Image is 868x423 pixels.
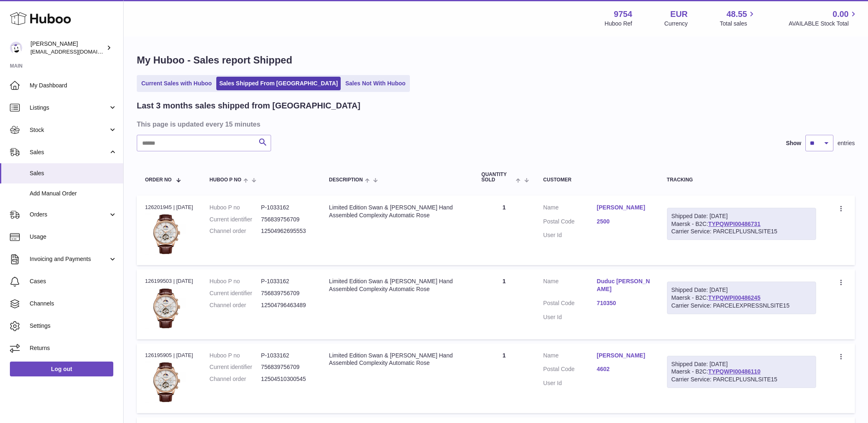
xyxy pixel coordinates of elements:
strong: EUR [670,9,688,20]
span: Invoicing and Payments [30,255,108,263]
img: 97541756811602.jpg [145,214,186,255]
dd: P-1033162 [261,277,313,285]
span: Order No [145,177,172,183]
a: TYPQWPI00486245 [708,294,760,301]
span: Stock [30,126,108,134]
div: 126195905 | [DATE] [145,352,193,359]
dt: Postal Code [543,218,597,228]
dt: Huboo P no [210,352,261,360]
span: Description [329,177,363,183]
dt: Current identifier [210,216,261,223]
a: [PERSON_NAME] [597,204,650,211]
a: Log out [10,362,113,376]
dt: User Id [543,231,597,239]
h1: My Huboo - Sales report Shipped [137,54,855,67]
dt: Name [543,277,597,295]
div: Currency [664,20,688,28]
div: 126199503 | [DATE] [145,277,193,285]
dt: Channel order [210,375,261,383]
a: Sales Shipped From [GEOGRAPHIC_DATA] [216,77,341,90]
span: entries [838,139,855,147]
a: 0.00 AVAILABLE Stock Total [788,9,858,28]
span: 0.00 [833,9,849,20]
span: AVAILABLE Stock Total [788,20,858,28]
strong: 9754 [614,9,632,20]
div: 126201945 | [DATE] [145,204,193,211]
dt: Postal Code [543,299,597,309]
img: 97541756811602.jpg [145,288,186,329]
a: 710350 [597,299,650,307]
h3: This page is updated every 15 minutes [137,120,853,129]
span: Returns [30,344,117,352]
td: 1 [473,195,535,265]
div: Shipped Date: [DATE] [671,360,812,368]
dt: Name [543,352,597,362]
a: 4602 [597,365,650,373]
a: 2500 [597,218,650,226]
span: 48.55 [726,9,747,20]
img: internalAdmin-9754@internal.huboo.com [10,42,22,54]
dt: Current identifier [210,289,261,297]
dd: 756839756709 [261,289,313,297]
a: TYPQWPI00486731 [708,221,760,227]
span: Sales [30,148,108,156]
span: Huboo P no [210,177,241,183]
span: Total sales [720,20,756,28]
span: Orders [30,211,108,219]
dd: 12504510300545 [261,375,313,383]
div: Limited Edition Swan & [PERSON_NAME] Hand Assembled Complexity Automatic Rose [329,352,465,367]
label: Show [786,139,801,147]
dt: Huboo P no [210,277,261,285]
dd: P-1033162 [261,204,313,211]
div: Huboo Ref [605,20,632,28]
span: Cases [30,277,117,285]
div: Maersk - B2C: [667,356,817,388]
dd: 12504796463489 [261,301,313,309]
div: Customer [543,177,650,183]
a: Duduc [PERSON_NAME] [597,277,650,293]
dt: Postal Code [543,365,597,375]
div: Carrier Service: PARCELPLUSNLSITE15 [671,228,812,235]
div: Limited Edition Swan & [PERSON_NAME] Hand Assembled Complexity Automatic Rose [329,277,465,293]
dd: 756839756709 [261,216,313,223]
img: 97541756811602.jpg [145,362,186,403]
div: Shipped Date: [DATE] [671,286,812,294]
dd: 12504962695553 [261,227,313,235]
span: Usage [30,233,117,241]
dt: User Id [543,379,597,387]
td: 1 [473,343,535,413]
span: Quantity Sold [482,172,514,183]
h2: Last 3 months sales shipped from [GEOGRAPHIC_DATA] [137,100,360,111]
a: Sales Not With Huboo [342,77,408,90]
div: Maersk - B2C: [667,282,817,314]
span: [EMAIL_ADDRESS][DOMAIN_NAME] [30,48,121,55]
div: Tracking [667,177,817,183]
a: [PERSON_NAME] [597,352,650,360]
span: Add Manual Order [30,190,117,197]
a: TYPQWPI00486110 [708,368,760,375]
dd: 756839756709 [261,363,313,371]
span: My Dashboard [30,82,117,89]
span: Channels [30,300,117,308]
a: 48.55 Total sales [720,9,756,28]
dt: Current identifier [210,363,261,371]
dt: Name [543,204,597,214]
dt: User Id [543,313,597,321]
span: Sales [30,169,117,177]
div: Carrier Service: PARCELPLUSNLSITE15 [671,376,812,383]
div: Maersk - B2C: [667,208,817,240]
div: Shipped Date: [DATE] [671,212,812,220]
td: 1 [473,269,535,339]
div: Carrier Service: PARCELEXPRESSNLSITE15 [671,302,812,310]
dd: P-1033162 [261,352,313,360]
a: Current Sales with Huboo [138,77,215,90]
dt: Channel order [210,301,261,309]
dt: Channel order [210,227,261,235]
div: [PERSON_NAME] [30,40,105,56]
dt: Huboo P no [210,204,261,211]
span: Listings [30,104,108,112]
span: Settings [30,322,117,330]
div: Limited Edition Swan & [PERSON_NAME] Hand Assembled Complexity Automatic Rose [329,204,465,219]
